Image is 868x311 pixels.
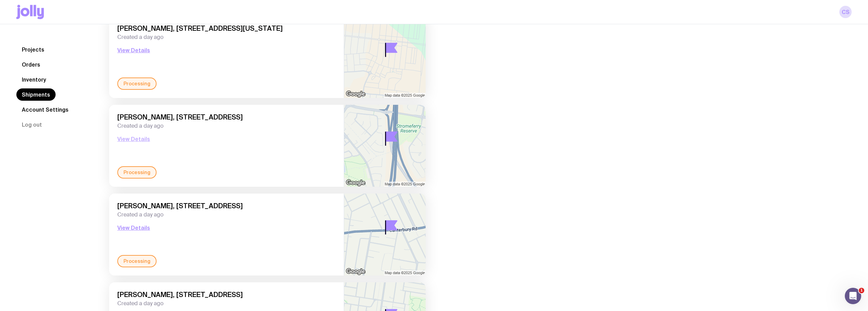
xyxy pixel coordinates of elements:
[117,123,336,129] span: Created a day ago
[344,16,426,98] img: staticmap
[16,103,74,116] a: Account Settings
[117,202,336,210] span: [PERSON_NAME], [STREET_ADDRESS]
[117,34,336,41] span: Created a day ago
[344,105,426,187] img: staticmap
[117,46,150,54] button: View Details
[16,43,50,56] a: Projects
[16,88,56,101] a: Shipments
[117,166,157,179] div: Processing
[117,77,157,90] div: Processing
[117,24,336,32] span: [PERSON_NAME], [STREET_ADDRESS][US_STATE]
[16,73,52,86] a: Inventory
[117,255,157,267] div: Processing
[16,58,46,71] a: Orders
[16,118,47,131] button: Log out
[839,6,852,18] a: CS
[117,291,336,299] span: [PERSON_NAME], [STREET_ADDRESS]
[117,113,336,121] span: [PERSON_NAME], [STREET_ADDRESS]
[859,288,864,293] span: 1
[117,224,150,232] button: View Details
[117,135,150,143] button: View Details
[344,194,426,275] img: staticmap
[117,300,336,307] span: Created a day ago
[117,211,336,218] span: Created a day ago
[845,288,861,304] iframe: Intercom live chat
